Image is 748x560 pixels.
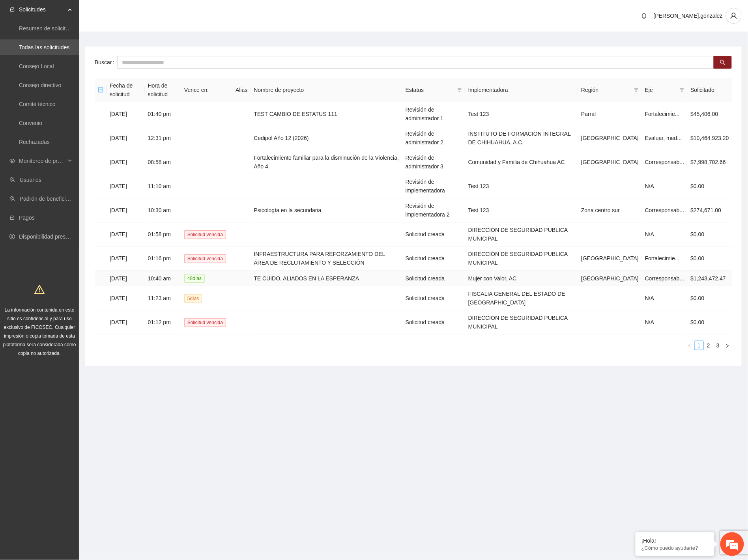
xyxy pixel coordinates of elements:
[465,126,578,150] td: INSTITUTO DE FORMACION INTEGRAL DE CHIHUAHUA, A.C.
[3,307,76,356] span: La información contenida en este sitio es confidencial y para uso exclusivo de FICOSEC. Cualquier...
[695,341,703,350] a: 1
[145,126,181,150] td: 12:31 pm
[145,78,181,102] th: Hora de solicitud
[19,101,56,107] a: Comité técnico
[145,246,181,271] td: 01:16 pm
[645,275,684,282] span: Corresponsab...
[34,284,45,295] span: warning
[402,150,465,174] td: Revisión de administrador 3
[107,286,145,310] td: [DATE]
[402,174,465,198] td: Revisión de implementadora
[578,150,642,174] td: [GEOGRAPHIC_DATA]
[632,84,640,96] span: filter
[465,198,578,222] td: Test 123
[638,9,651,22] button: bell
[19,63,54,69] a: Consejo Local
[98,87,103,93] span: minus-square
[107,78,145,102] th: Fecha de solicitud
[642,310,688,334] td: N/A
[687,343,692,348] span: left
[107,246,145,271] td: [DATE]
[107,271,145,286] td: [DATE]
[688,102,732,126] td: $45,406.00
[402,102,465,126] td: Revisión de administrador 1
[95,56,117,69] label: Buscar
[184,254,226,263] span: Solicitud vencida
[107,198,145,222] td: [DATE]
[251,271,402,286] td: TE CUIDO, ALIADOS EN LA ESPERANZA
[465,222,578,246] td: DIRECCIÓN DE SEGURIDAD PUBLICA MUNICIPAL
[145,174,181,198] td: 11:10 am
[251,246,402,271] td: INFRAESTRUCTURA PARA REFORZAMIENTO DEL ÁREA DE RECLUTAMIENTO Y SELECCIÓN
[232,78,251,102] th: Alias
[654,13,723,19] span: [PERSON_NAME].gonzalez
[688,271,732,286] td: $1,243,472.47
[465,286,578,310] td: FISCALIA GENERAL DEL ESTADO DE [GEOGRAPHIC_DATA]
[685,341,694,350] button: left
[704,341,713,350] a: 2
[645,86,677,94] span: Eje
[184,230,226,239] span: Solicitud vencida
[402,246,465,271] td: Solicitud creada
[680,88,684,92] span: filter
[145,310,181,334] td: 01:12 pm
[251,78,402,102] th: Nombre de proyecto
[181,78,232,102] th: Vence en:
[688,286,732,310] td: $0.00
[645,207,684,213] span: Corresponsab...
[578,246,642,271] td: [GEOGRAPHIC_DATA]
[406,86,454,94] span: Estatus
[688,78,732,102] th: Solicitado
[251,126,402,150] td: Cedipol Año 12 (2026)
[19,44,69,50] a: Todas las solicitudes
[145,271,181,286] td: 10:40 am
[688,150,732,174] td: $7,998,702.66
[19,215,35,221] a: Pagos
[714,56,732,69] button: search
[578,198,642,222] td: Zona centro sur
[688,126,732,150] td: $10,464,923.20
[251,150,402,174] td: Fortalecimiento familiar para la disminución de la Violencia, Año 4
[645,111,680,117] span: Fortalecimie...
[688,222,732,246] td: $0.00
[678,84,686,96] span: filter
[402,271,465,286] td: Solicitud creada
[720,60,726,66] span: search
[578,102,642,126] td: Parral
[107,174,145,198] td: [DATE]
[578,126,642,150] td: [GEOGRAPHIC_DATA]
[145,222,181,246] td: 01:58 pm
[107,150,145,174] td: [DATE]
[688,310,732,334] td: $0.00
[688,174,732,198] td: $0.00
[465,150,578,174] td: Comunidad y Familia de Chihuahua AC
[402,198,465,222] td: Revisión de implementadora 2
[19,233,86,240] a: Disponibilidad presupuestal
[704,341,713,350] li: 2
[9,158,15,164] span: eye
[641,545,709,551] p: ¿Cómo puedo ayudarte?
[726,8,742,24] button: user
[184,294,202,303] span: 5 día s
[645,255,680,261] span: Fortalecimie...
[19,120,42,126] a: Convenio
[9,7,15,12] span: inbox
[402,286,465,310] td: Solicitud creada
[688,198,732,222] td: $274,671.00
[642,222,688,246] td: N/A
[251,102,402,126] td: TEST CAMBIO DE ESTATUS 111
[465,271,578,286] td: Mujer con Valor, AC
[19,25,108,32] a: Resumen de solicitudes por aprobar
[723,341,732,350] li: Next Page
[465,174,578,198] td: Test 123
[638,13,650,19] span: bell
[19,82,61,88] a: Consejo directivo
[145,150,181,174] td: 08:58 am
[20,196,78,202] a: Padrón de beneficiarios
[714,341,722,350] a: 3
[581,86,631,94] span: Región
[645,135,682,141] span: Evaluar, med...
[402,126,465,150] td: Revisión de administrador 2
[642,286,688,310] td: N/A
